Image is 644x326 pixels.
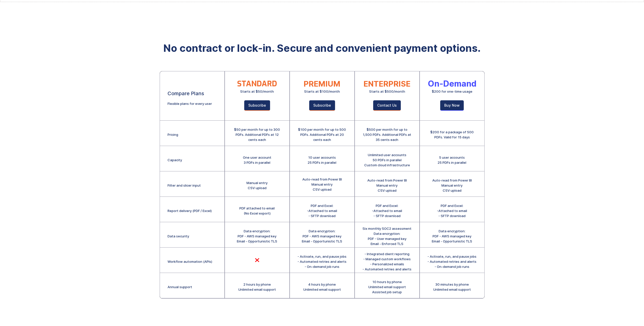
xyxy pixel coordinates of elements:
div: 4 hours by phone Unlimited email support [303,282,341,292]
div: Starts at $50/month [240,89,274,94]
div: ENTERPRISE [364,81,410,86]
div: Auto-read from Power BI Manual entry CSV upload [367,178,407,193]
div: Flexible plans for every user [168,101,212,106]
div: - Activate, run, and pause jobs - Automated retries and alerts - On-demand job runs [298,254,346,269]
div: Auto-read from Power BI Manual entry CSV upload [302,177,342,192]
div: 10 user accounts 25 PDFs in parallel [308,155,336,165]
div: PDF and Excel: -Attached to email - SFTP download [437,203,467,218]
div: Workflow automation (APIs) [168,259,212,264]
div:  [255,258,260,263]
div: Pricing [168,132,178,137]
div: Manual entry CSV upload [246,180,268,190]
div: Data security [168,234,189,239]
div: - Activate, run, and pause jobs - Automated retries and alerts - On-demand job runs [427,254,476,269]
div: $50 per month for up to 300 PDFs. Additional PDFs at 12 cents each [233,127,282,142]
div: Auto-read from Power BI Manual entry CSV upload [432,178,472,193]
div: PDF and Excel: -Attached to email - SFTP download [307,203,337,218]
div: Starts at $500/month [369,89,405,94]
div: On-Demand [428,81,476,86]
div: PDF attached to email (No Excel export) [239,206,275,216]
div: Annual support [168,284,192,289]
div: - Integrated client reporting - Managed custom workflows - Personalized emails - Automated retrie... [362,251,411,272]
div: 30 minutes by phone Unlimited email support [433,282,471,292]
a: Subscribe [244,100,270,111]
div: Starts at $100/month [304,89,340,94]
div: $500 per month for up to 1,500 PDFs. Additional PDFs at 35 cents each [362,127,412,142]
div: PREMIUM [304,81,340,86]
div: Data encryption: PDF - AWS managed key Email - Opportunistic TLS [237,229,277,244]
div: Filter and slicer input [168,183,201,188]
a: Subscribe [309,100,335,111]
div: PDF and Excel: -Attached to email - SFTP download [372,203,402,218]
div: $200 for one-time usage [432,89,472,94]
div: Compare Plans [168,91,204,96]
div: Capacity [168,157,182,162]
div: Unlimited user accounts 50 PDFs in parallel Custom cloud infrastructure [364,152,410,168]
div: One user account 3 PDFs in parallel [243,155,271,165]
div: Data encryption: PDF - AWS managed key Email - Opportunistic TLS [302,229,342,244]
div: 10 hours by phone Unlimited email support Assisted job setup [368,279,406,295]
div: $100 per month for up to 500 PDFs. Additional PDFs at 20 cents each [298,127,347,142]
div: Six monthly SOC2 assessment Data encryption: PDF - User managed key Email - Enforced TLS [362,226,411,246]
div: Data encryption: PDF - AWS managed key Email - Opportunistic TLS [432,229,472,244]
div: STANDARD [237,81,277,86]
a: Contact Us [373,100,401,111]
div: Report delivery (PDF / Excel) [168,208,212,213]
div: 2 hours by phone Unlimited email support [238,282,276,292]
strong: No contract or lock-in. Secure and convenient payment options. [163,42,481,54]
div: $200 for a package of 500 PDFs. Valid for 15 days [427,129,477,140]
div: 5 user accounts 25 PDFs in parallel [438,155,466,165]
a: Buy Now [440,100,464,111]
